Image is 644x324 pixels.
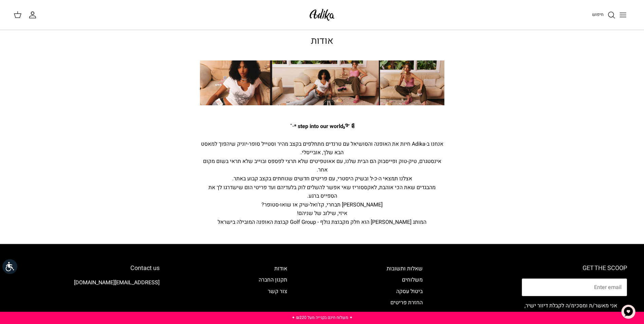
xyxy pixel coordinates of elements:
[200,218,444,227] div: המותג [PERSON_NAME] הוא חלק מקבוצת גולף - Golf Group קבוצת האופנה המובילה בישראל
[308,7,336,23] img: Adika IL
[396,287,423,295] a: ביטול עסקה
[522,265,627,272] h6: GET THE SCOOP
[402,276,423,284] a: משלוחים
[29,11,39,19] a: החשבון שלי
[259,276,287,284] a: תקנון החברה
[268,287,287,295] a: צור קשר
[200,131,444,218] div: אנחנו ב-Adika חיות את האופנה והסושיאל עם טרנדים מתחלפים בקצב מהיר וסטייל סופר-יוניק שיהפוך למאסט ...
[592,11,615,19] a: חיפוש
[618,302,639,322] button: צ'אט
[74,278,160,287] a: [EMAIL_ADDRESS][DOMAIN_NAME]
[522,278,627,296] input: Email
[391,310,423,318] a: הצהרת נגישות
[615,7,630,22] button: Toggle menu
[141,298,160,306] img: Adika IL
[274,265,287,273] a: אודות
[292,314,353,321] a: ✦ משלוח חינם בקנייה מעל ₪220 ✦
[290,122,354,130] strong: step into our world ೃ࿐ ༊ *·˚
[592,11,604,18] span: חיפוש
[200,35,444,47] h1: אודות
[17,265,160,272] h6: Contact us
[390,299,423,307] a: החזרת פריטים
[387,265,423,273] a: שאלות ותשובות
